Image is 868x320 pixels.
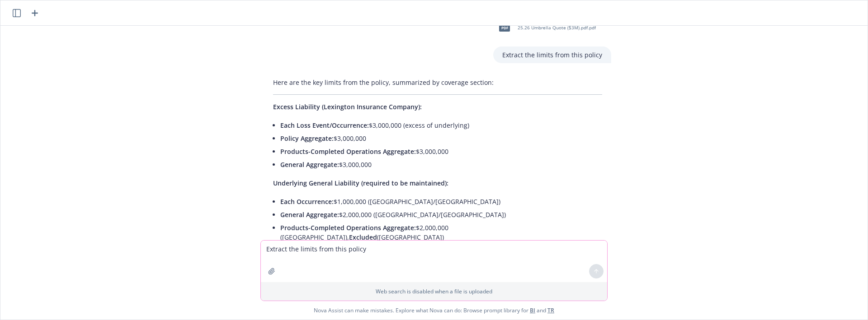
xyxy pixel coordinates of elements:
a: BI [530,306,535,314]
li: $3,000,000 [280,158,602,171]
li: $3,000,000 [280,145,602,158]
span: Each Loss Event/Occurrence: [280,121,369,130]
span: Excess Liability (Lexington Insurance Company): [273,102,422,111]
span: General Aggregate: [280,210,339,219]
span: Nova Assist can make mistakes. Explore what Nova can do: Browse prompt library for and [314,301,554,320]
li: $2,000,000 ([GEOGRAPHIC_DATA]/[GEOGRAPHIC_DATA]) [280,208,602,221]
span: Policy Aggregate: [280,134,334,143]
span: Products-Completed Operations Aggregate: [280,147,416,156]
p: Here are the key limits from the policy, summarized by coverage section: [273,78,602,87]
p: Extract the limits from this policy [502,50,602,60]
span: Excluded [349,233,377,241]
span: Products-Completed Operations Aggregate: [280,223,416,232]
li: $1,000,000 ([GEOGRAPHIC_DATA]/[GEOGRAPHIC_DATA]) [280,195,602,208]
a: TR [547,306,554,314]
span: Each Occurrence: [280,197,334,206]
li: $2,000,000 ([GEOGRAPHIC_DATA]), ([GEOGRAPHIC_DATA]) [280,221,602,244]
div: pdf25.26 Umbrella Quote ($3M).pdf.pdf [493,17,598,39]
span: General Aggregate: [280,160,339,169]
li: $3,000,000 (excess of underlying) [280,119,602,132]
p: Web search is disabled when a file is uploaded [266,288,602,295]
span: pdf [499,24,510,31]
span: 25.26 Umbrella Quote ($3M).pdf.pdf [518,25,596,31]
span: Underlying General Liability (required to be maintained): [273,179,448,187]
li: $3,000,000 [280,132,602,145]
